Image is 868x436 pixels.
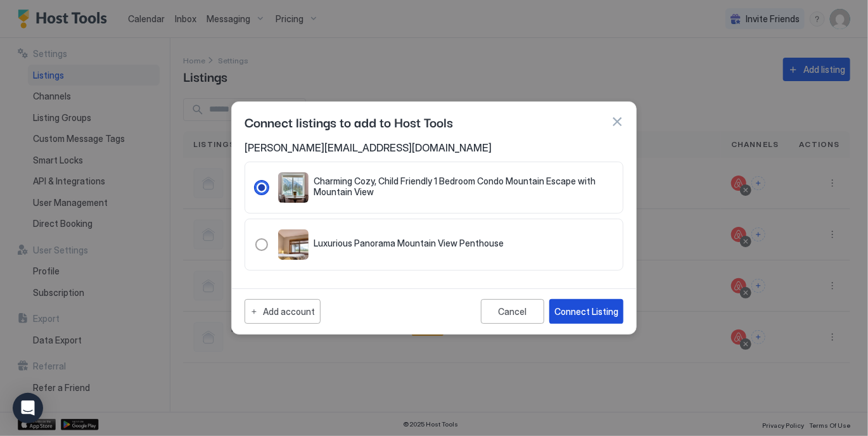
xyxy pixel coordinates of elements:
div: 127.20181677.9223217 [255,172,613,203]
div: listing image [278,229,309,260]
div: 127.20180310.9221850 [255,229,613,260]
div: Connect Listing [554,305,618,318]
div: Cancel [499,306,527,317]
button: Connect Listing [549,299,623,324]
span: [PERSON_NAME][EMAIL_ADDRESS][DOMAIN_NAME] [245,141,623,154]
div: Open Intercom Messenger [13,393,43,423]
div: RadioGroup [255,172,613,203]
div: Add account [263,305,315,318]
span: Luxurious Panorama Mountain View Penthouse [314,238,504,249]
span: Connect listings to add to Host Tools [245,112,453,131]
span: Charming Cozy, Child Friendly 1 Bedroom Condo Mountain Escape with Mountain View [314,176,613,198]
button: Cancel [481,299,544,324]
div: listing image [278,172,309,203]
button: Add account [245,299,321,324]
div: RadioGroup [255,229,613,260]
